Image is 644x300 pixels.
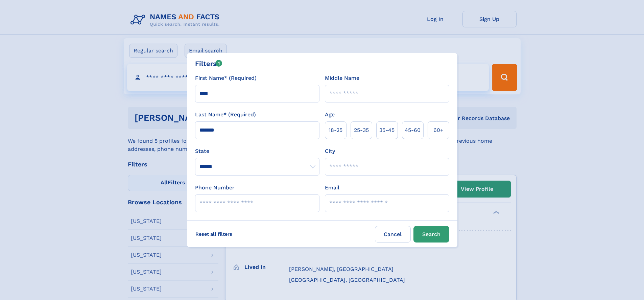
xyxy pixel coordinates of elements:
label: Email [325,184,339,192]
label: Reset all filters [191,226,237,242]
span: 25‑35 [354,126,369,134]
button: Search [413,226,449,243]
label: Middle Name [325,74,359,82]
label: State [195,147,319,155]
label: Last Name* (Required) [195,111,256,119]
label: First Name* (Required) [195,74,257,82]
div: Filters [195,59,222,69]
span: 18‑25 [329,126,342,134]
span: 60+ [433,126,444,134]
span: 35‑45 [379,126,395,134]
label: Phone Number [195,184,235,192]
span: 45‑60 [405,126,421,134]
label: Cancel [375,226,411,243]
label: Age [325,111,335,119]
label: City [325,147,335,155]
